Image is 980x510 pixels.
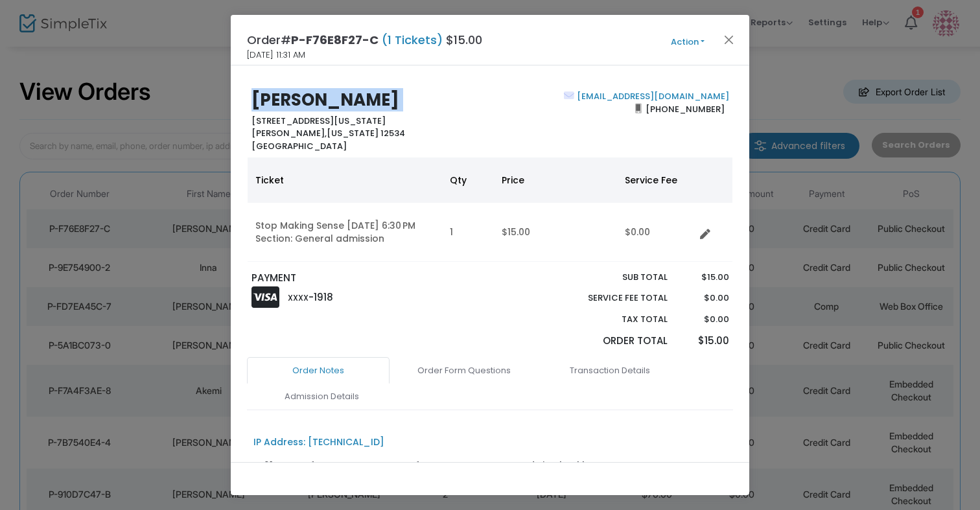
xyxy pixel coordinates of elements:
[251,127,327,139] span: [PERSON_NAME],
[721,31,738,48] button: Close
[247,357,390,384] a: Order Notes
[642,99,729,119] span: [PHONE_NUMBER]
[288,292,309,303] span: XXXX
[379,32,446,48] span: (1 Tickets)
[442,157,494,203] th: Qty
[680,271,729,284] p: $15.00
[617,203,695,262] td: $0.00
[680,313,729,326] p: $0.00
[649,35,727,49] button: Action
[248,203,442,262] td: Stop Making Sense [DATE] 6:30 PM Section: General admission
[442,203,494,262] td: 1
[574,90,729,102] a: [EMAIL_ADDRESS][DOMAIN_NAME]
[247,49,305,62] span: [DATE] 11:31 AM
[251,115,405,152] b: [STREET_ADDRESS][US_STATE] [US_STATE] 12534 [GEOGRAPHIC_DATA]
[557,271,668,284] p: Sub total
[309,290,333,304] span: -1918
[617,157,695,203] th: Service Fee
[248,157,732,262] div: Data table
[248,157,442,203] th: Ticket
[557,313,668,326] p: Tax Total
[291,32,379,48] span: P-F76E8F27-C
[557,334,668,349] p: Order Total
[494,203,617,262] td: $15.00
[494,157,617,203] th: Price
[247,31,482,49] h4: Order# $15.00
[680,292,729,305] p: $0.00
[250,383,393,410] a: Admission Details
[251,88,399,111] b: [PERSON_NAME]
[251,271,484,286] p: PAYMENT
[253,459,600,472] div: PS21 Center for Contemporary Performance T&C accepted via checkbox
[253,435,384,449] div: IP Address: [TECHNICAL_ID]
[680,334,729,349] p: $15.00
[393,357,535,384] a: Order Form Questions
[557,292,668,305] p: Service Fee Total
[539,357,681,384] a: Transaction Details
